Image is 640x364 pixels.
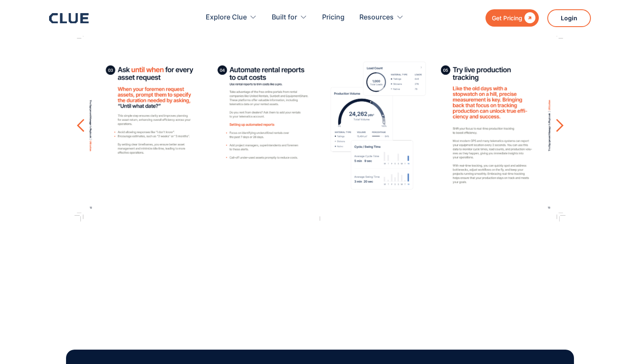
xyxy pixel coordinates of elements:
[549,115,570,136] div: next slide
[322,4,345,31] a: Pricing
[272,4,297,31] div: Built for
[272,4,307,31] div: Built for
[486,9,539,27] a: Get Pricing
[492,13,522,23] div: Get Pricing
[359,4,404,31] div: Resources
[547,9,591,27] a: Login
[206,4,247,31] div: Explore Clue
[70,115,91,136] div: previous slide
[359,4,394,31] div: Resources
[522,13,535,23] div: 
[206,4,257,31] div: Explore Clue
